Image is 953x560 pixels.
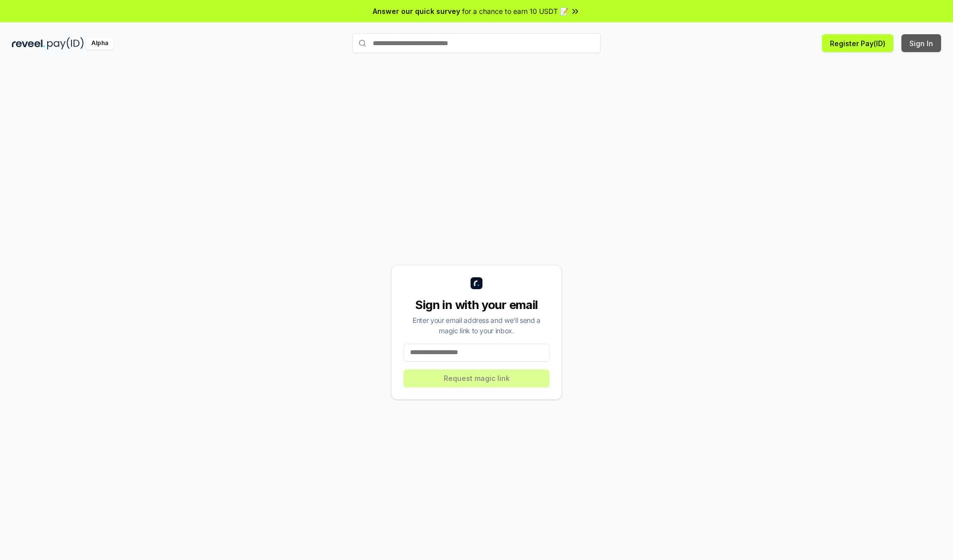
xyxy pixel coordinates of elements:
[373,6,460,16] span: Answer our quick survey
[404,297,549,313] div: Sign in with your email
[47,37,84,50] img: pay_id
[471,277,482,289] img: logo_small
[12,37,45,50] img: reveel_dark
[462,6,568,16] span: for a chance to earn 10 USDT 📝
[822,34,893,52] button: Register Pay(ID)
[404,315,549,336] div: Enter your email address and we’ll send a magic link to your inbox.
[901,34,941,52] button: Sign In
[86,37,114,50] div: Alpha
